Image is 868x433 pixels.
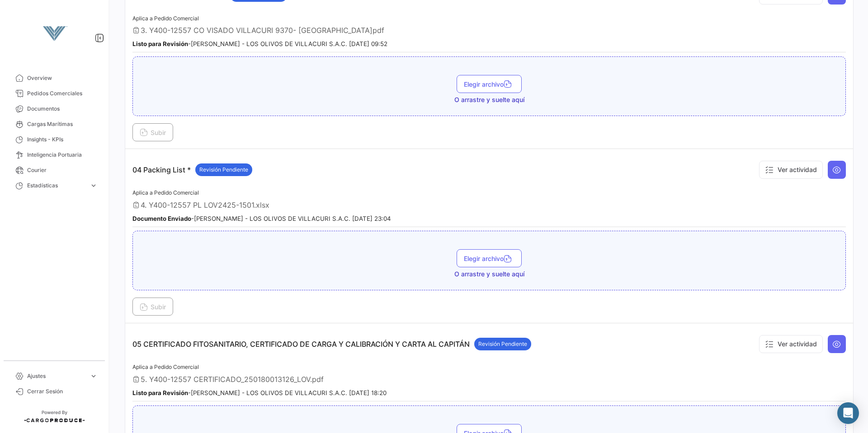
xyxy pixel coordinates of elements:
span: Estadísticas [27,182,86,190]
button: Ver actividad [759,161,823,179]
p: 04 Packing List * [132,163,252,176]
b: Listo para Revisión [132,389,188,396]
a: Courier [7,163,101,178]
span: Courier [27,166,98,174]
span: expand_more [90,182,98,190]
a: Overview [7,70,101,86]
span: 4. Y400-12557 PL LOV2425-1501.xlsx [141,200,269,210]
button: Subir [132,298,173,316]
a: Insights - KPIs [7,132,101,147]
span: Cerrar Sesión [27,387,98,396]
span: Elegir archivo [464,80,514,88]
a: Cargas Marítimas [7,116,101,132]
a: Documentos [7,101,101,116]
button: Subir [132,123,173,141]
span: Revisión Pendiente [199,166,248,174]
p: 05 CERTIFICADO FITOSANITARIO, CERTIFICADO DE CARGA Y CALIBRACIÓN Y CARTA AL CAPITÁN [132,338,531,350]
span: Aplica a Pedido Comercial [132,363,199,370]
b: Listo para Revisión [132,40,188,47]
small: - [PERSON_NAME] - LOS OLIVOS DE VILLACURI S.A.C. [DATE] 23:04 [132,215,391,222]
b: Documento Enviado [132,215,191,222]
span: O arrastre y suelte aquí [454,95,524,104]
span: expand_more [90,372,98,380]
span: Documentos [27,105,98,113]
span: Insights - KPIs [27,135,98,144]
span: Cargas Marítimas [27,120,98,128]
a: Pedidos Comerciales [7,86,101,101]
img: vanguard-logo.png [32,11,77,56]
span: Elegir archivo [464,255,514,262]
span: Subir [140,129,166,136]
span: Overview [27,74,98,82]
span: 5. Y400-12557 CERTIFICADO_250180013126_LOV.pdf [141,375,324,384]
span: Inteligencia Portuaria [27,151,98,159]
span: Aplica a Pedido Comercial [132,15,199,22]
span: Subir [140,303,166,311]
span: Pedidos Comerciales [27,89,98,98]
button: Ver actividad [759,335,823,353]
small: - [PERSON_NAME] - LOS OLIVOS DE VILLACURI S.A.C. [DATE] 09:52 [132,40,387,47]
button: Elegir archivo [457,249,522,267]
div: Abrir Intercom Messenger [837,402,859,424]
span: Aplica a Pedido Comercial [132,189,199,196]
span: Ajustes [27,372,86,380]
a: Inteligencia Portuaria [7,147,101,163]
small: - [PERSON_NAME] - LOS OLIVOS DE VILLACURI S.A.C. [DATE] 18:20 [132,389,387,396]
button: Elegir archivo [457,75,522,93]
span: O arrastre y suelte aquí [454,270,524,279]
span: 3. Y400-12557 CO VISADO VILLACURI 9370- [GEOGRAPHIC_DATA]pdf [141,26,384,35]
span: Revisión Pendiente [478,340,527,348]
